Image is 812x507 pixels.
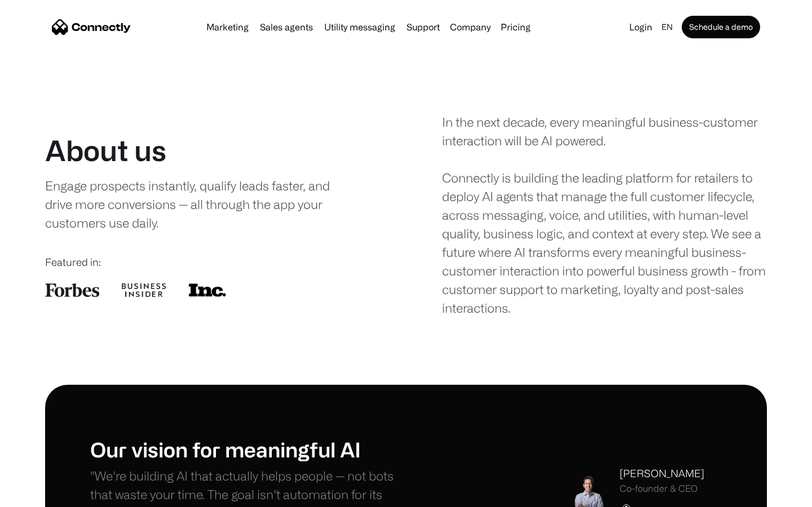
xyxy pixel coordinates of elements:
h1: About us [45,134,166,167]
div: Company [450,19,491,35]
a: Sales agents [255,23,317,32]
div: Featured in: [45,255,370,270]
a: Support [402,23,444,32]
ul: Language list [23,487,68,503]
a: Marketing [202,23,253,32]
div: Co-founder & CEO [620,483,704,494]
div: [PERSON_NAME] [620,466,704,481]
aside: Language selected: English [11,486,68,503]
div: In the next decade, every meaningful business-customer interaction will be AI powered. Connectly ... [442,113,767,317]
a: Login [625,19,657,35]
h1: Our vision for meaningful AI [90,437,406,461]
a: Utility messaging [320,23,400,32]
a: Pricing [496,23,535,32]
a: Schedule a demo [682,16,760,38]
div: Engage prospects instantly, qualify leads faster, and drive more conversions — all through the ap... [45,176,354,232]
div: en [661,19,673,35]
